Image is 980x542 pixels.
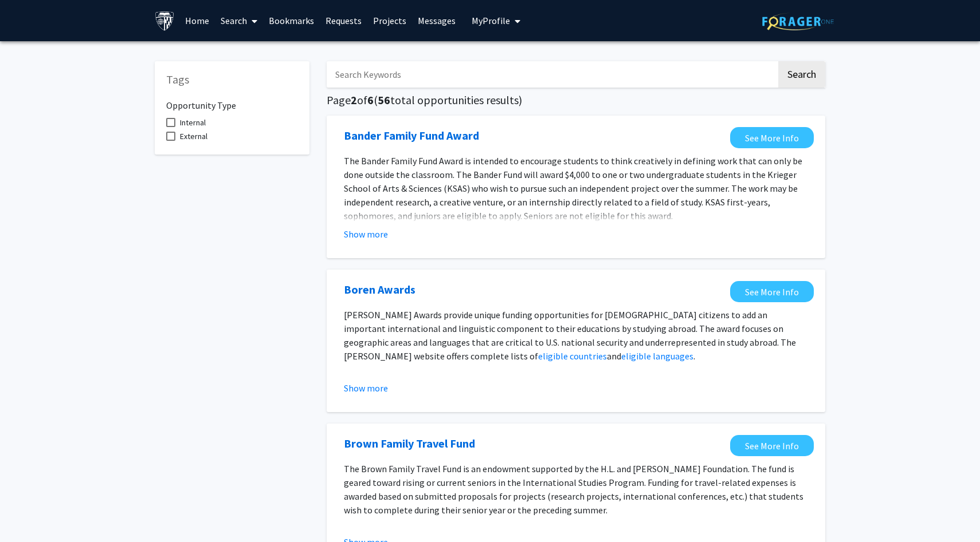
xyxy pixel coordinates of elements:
[730,281,814,302] a: Opens in a new tab
[344,227,388,241] button: Show more
[378,93,390,107] span: 56
[344,308,808,363] p: [PERSON_NAME] Awards provide unique funding opportunities for [DEMOGRAPHIC_DATA] citizens to add ...
[344,127,479,144] a: Opens in a new tab
[263,1,320,41] a: Bookmarks
[179,1,215,41] a: Home
[320,1,367,41] a: Requests
[9,490,49,533] iframe: Chat
[351,93,357,107] span: 2
[762,13,834,30] img: ForagerOne Logo
[344,462,808,517] p: The Brown Family Travel Fund is an endowment supported by the H.L. and [PERSON_NAME] Foundation. ...
[344,281,415,298] a: Opens in a new tab
[344,381,388,395] button: Show more
[472,15,510,26] span: My Profile
[215,1,263,41] a: Search
[344,155,802,221] span: The Bander Family Fund Award is intended to encourage students to think creatively in defining wo...
[155,11,175,31] img: Johns Hopkins University Logo
[327,93,825,107] h5: Page of ( total opportunities results)
[538,350,607,362] a: eligible countries
[367,93,374,107] span: 6
[730,127,814,148] a: Opens in a new tab
[327,61,777,88] input: Search Keywords
[166,73,298,86] h5: Tags
[180,116,206,129] span: Internal
[730,435,814,456] a: Opens in a new tab
[412,1,461,41] a: Messages
[778,61,825,88] button: Search
[621,350,693,362] a: eligible languages
[367,1,412,41] a: Projects
[180,129,207,143] span: External
[344,435,475,452] a: Opens in a new tab
[166,91,298,111] h6: Opportunity Type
